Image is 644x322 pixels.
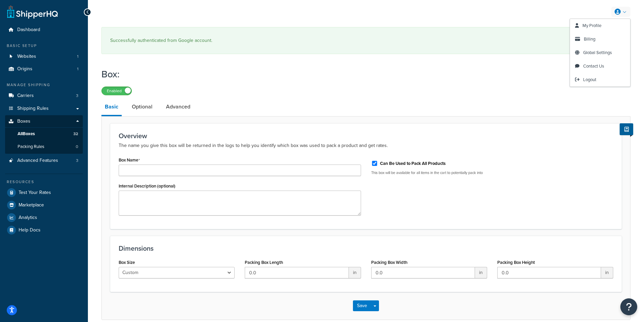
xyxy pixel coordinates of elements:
[73,131,78,137] span: 32
[119,132,613,140] h3: Overview
[119,142,613,150] p: The name you give this box will be returned in the logs to help you identify which box was used t...
[349,267,361,278] span: in
[19,215,37,221] span: Analytics
[5,141,83,153] a: Packing Rules0
[5,141,83,153] li: Packing Rules
[5,212,83,224] a: Analytics
[5,199,83,211] a: Marketplace
[353,300,371,311] button: Save
[601,267,613,278] span: in
[583,63,604,69] span: Contact Us
[5,224,83,236] a: Help Docs
[583,76,596,83] span: Logout
[77,66,78,72] span: 1
[77,54,78,59] span: 1
[17,158,58,164] span: Advanced Features
[76,144,78,150] span: 0
[371,170,614,175] p: This box will be available for all items in the cart to potentially pack into
[101,99,122,116] a: Basic
[371,260,407,265] label: Packing Box Width
[583,49,612,56] span: Global Settings
[18,144,44,150] span: Packing Rules
[5,187,83,199] a: Test Your Rates
[163,99,194,115] a: Advanced
[17,27,40,33] span: Dashboard
[570,19,630,32] a: My Profile
[475,267,487,278] span: in
[5,90,83,102] a: Carriers3
[19,190,51,196] span: Test Your Rates
[5,154,83,167] li: Advanced Features
[17,106,49,112] span: Shipping Rules
[119,183,175,189] label: Internal Description (optional)
[119,157,140,163] label: Box Name
[5,43,83,49] div: Basic Setup
[76,93,78,99] span: 3
[17,93,34,99] span: Carriers
[5,50,83,63] li: Websites
[5,63,83,75] li: Origins
[620,123,633,135] button: Show Help Docs
[17,54,36,59] span: Websites
[497,260,535,265] label: Packing Box Height
[5,90,83,102] li: Carriers
[76,158,78,164] span: 3
[19,202,44,208] span: Marketplace
[5,82,83,88] div: Manage Shipping
[380,160,446,167] label: Can Be Used to Pack All Products
[5,102,83,115] a: Shipping Rules
[19,227,41,233] span: Help Docs
[119,245,613,252] h3: Dimensions
[245,260,283,265] label: Packing Box Length
[5,115,83,128] a: Boxes
[570,59,630,73] a: Contact Us
[5,50,83,63] a: Websites1
[5,128,83,140] a: AllBoxes32
[584,36,595,42] span: Billing
[110,36,622,45] div: Successfully authenticated from Google account.
[17,119,30,124] span: Boxes
[102,87,132,95] label: Enabled
[128,99,156,115] a: Optional
[5,63,83,75] a: Origins1
[17,66,32,72] span: Origins
[570,32,630,46] a: Billing
[570,73,630,86] a: Logout
[582,22,601,29] span: My Profile
[620,298,637,315] button: Open Resource Center
[5,24,83,36] a: Dashboard
[119,260,135,265] label: Box Size
[101,68,622,81] h1: Box:
[570,46,630,59] a: Global Settings
[5,179,83,185] div: Resources
[18,131,35,137] span: All Boxes
[5,154,83,167] a: Advanced Features3
[5,115,83,154] li: Boxes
